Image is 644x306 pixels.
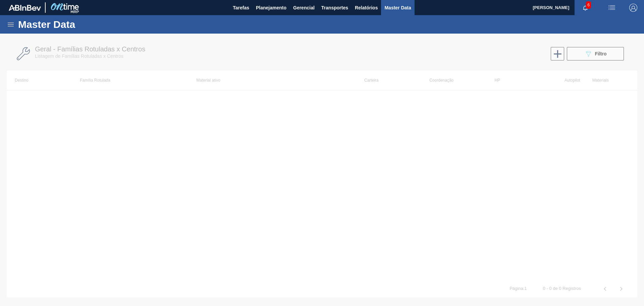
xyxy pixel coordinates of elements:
button: Notificações [575,3,596,12]
span: Transportes [321,4,348,12]
img: userActions [608,4,616,12]
span: Relatórios [355,4,378,12]
img: Logout [629,4,637,12]
span: Gerencial [293,4,315,12]
span: 6 [586,1,591,9]
h1: Master Data [18,20,137,28]
span: Planejamento [256,4,286,12]
span: Tarefas [233,4,249,12]
img: TNhmsLtSVTkK8tSr43FrP2fwEKptu5GPRR3wAAAABJRU5ErkJggg== [9,5,41,11]
span: Master Data [384,4,411,12]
